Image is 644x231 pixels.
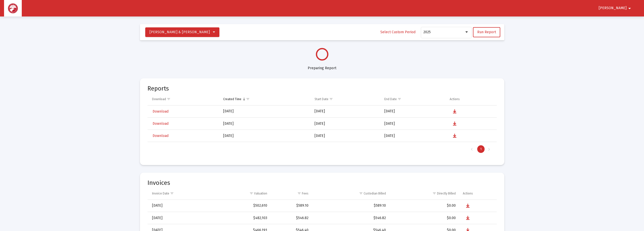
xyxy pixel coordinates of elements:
[153,121,169,126] span: Download
[311,93,381,105] td: Column Start Date
[477,30,496,34] span: Run Report
[152,97,166,101] div: Download
[312,187,389,200] td: Column Custodian Billed
[459,187,497,200] td: Column Actions
[381,93,446,105] td: Column End Date
[398,97,401,101] span: Show filter options for column 'End Date'
[223,109,307,114] div: [DATE]
[148,93,220,105] td: Column Download
[145,27,219,37] button: [PERSON_NAME] & [PERSON_NAME]
[220,93,311,105] td: Column Created Time
[271,187,312,200] td: Column Fees
[302,191,308,196] div: Fees
[152,191,169,196] div: Invoice Date
[148,93,497,156] div: Data grid
[250,191,253,195] span: Show filter options for column 'Valuation'
[315,97,328,101] div: Start Date
[312,212,389,224] td: $546.82
[170,191,174,195] span: Show filter options for column 'Invoice Date'
[8,3,18,13] img: Dashboard
[473,27,500,37] button: Run Report
[223,121,307,126] div: [DATE]
[468,145,476,153] div: Previous Page
[437,191,456,196] div: Directly Billed
[432,191,436,195] span: Show filter options for column 'Directly Billed'
[446,93,497,105] td: Column Actions
[223,133,307,138] div: [DATE]
[477,145,485,153] div: Page 1
[311,105,381,118] td: [DATE]
[311,118,381,130] td: [DATE]
[359,191,363,195] span: Show filter options for column 'Custodian Billed'
[214,187,271,200] td: Column Valuation
[389,187,459,200] td: Column Directly Billed
[627,3,633,13] mat-icon: arrow_drop_down
[271,200,312,212] td: $589.10
[312,200,389,212] td: $589.10
[152,203,211,208] div: [DATE]
[423,30,431,34] span: 2025
[148,180,170,185] mat-card-title: Invoices
[297,191,301,195] span: Show filter options for column 'Fees'
[214,200,271,212] td: $502,610
[246,97,250,101] span: Show filter options for column 'Created Time'
[381,130,446,142] td: [DATE]
[381,118,446,130] td: [DATE]
[599,6,627,10] span: [PERSON_NAME]
[152,216,211,221] div: [DATE]
[485,145,493,153] div: Next Page
[271,212,312,224] td: $546.82
[450,97,460,101] div: Actions
[329,97,333,101] span: Show filter options for column 'Start Date'
[380,30,416,34] span: Select Custom Period
[389,212,459,224] td: $0.00
[153,134,169,138] span: Download
[463,191,473,196] div: Actions
[389,200,459,212] td: $0.00
[214,212,271,224] td: $482,103
[153,109,169,114] span: Download
[593,3,639,13] button: [PERSON_NAME]
[364,191,386,196] div: Custodian Billed
[254,191,267,196] div: Valuation
[384,97,397,101] div: End Date
[140,61,504,71] div: Preparing Report
[223,97,241,101] div: Created Time
[150,30,210,34] span: [PERSON_NAME] & [PERSON_NAME]
[381,105,446,118] td: [DATE]
[148,187,214,200] td: Column Invoice Date
[148,142,497,156] div: Page Navigation
[311,130,381,142] td: [DATE]
[167,97,171,101] span: Show filter options for column 'Download'
[148,86,169,91] mat-card-title: Reports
